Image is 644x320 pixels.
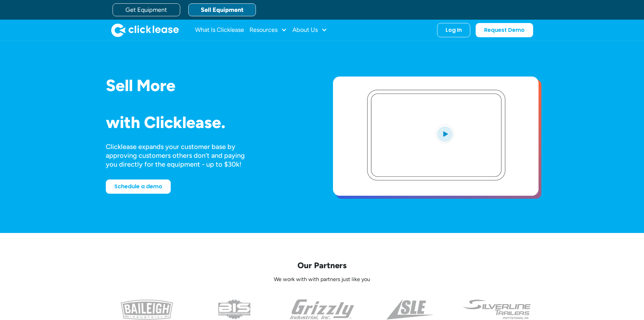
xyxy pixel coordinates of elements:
[436,124,454,143] img: Blue play button logo on a light blue circular background
[290,299,354,320] img: the grizzly industrial inc logo
[106,260,539,271] p: Our Partners
[106,142,257,169] div: Clicklease expands your customer base by approving customers others don’t and paying you directly...
[121,299,173,320] img: baileigh logo
[446,27,462,34] div: Log In
[111,23,179,37] img: Clicklease logo
[106,276,539,283] p: We work with with partners just like you
[249,23,287,37] div: Resources
[188,3,256,16] a: Sell Equipment
[106,113,311,131] h1: with Clicklease.
[195,23,244,37] a: What Is Clicklease
[462,299,532,320] img: undefined
[292,23,327,37] div: About Us
[111,23,179,37] a: home
[113,3,180,16] a: Get Equipment
[333,77,539,196] a: open lightbox
[106,179,171,194] a: Schedule a demo
[386,299,433,320] img: a black and white photo of the side of a triangle
[476,23,533,37] a: Request Demo
[106,77,311,94] h1: Sell More
[218,299,251,320] img: the logo for beaver industrial supply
